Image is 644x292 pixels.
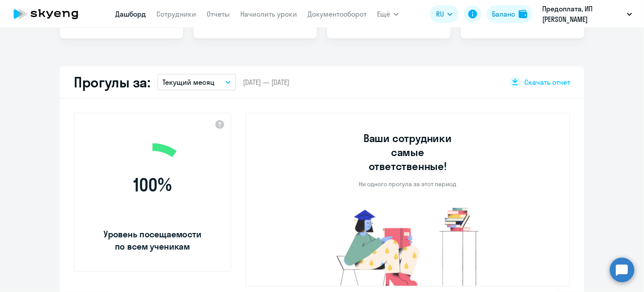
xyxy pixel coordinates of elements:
img: no-truants [320,205,495,286]
button: Ещё [377,5,399,23]
h2: Прогулы за: [74,73,150,91]
button: Балансbalance [487,5,533,23]
a: Дашборд [115,10,146,18]
span: Скачать отчет [524,77,570,87]
p: Ни одного прогула за этот период [359,180,457,188]
a: Документооборот [308,10,367,18]
a: Отчеты [207,10,230,18]
p: Предоплата, ИП [PERSON_NAME] [542,3,623,24]
span: Ещё [377,9,390,19]
button: Предоплата, ИП [PERSON_NAME] [538,3,637,24]
button: Текущий месяц [157,74,236,90]
div: Баланс [492,9,515,19]
a: Начислить уроки [240,10,297,18]
span: 100 % [102,174,203,195]
span: RU [436,9,444,19]
a: Сотрудники [156,10,196,18]
img: balance [519,10,527,18]
button: RU [430,5,459,23]
p: Текущий месяц [163,77,215,87]
span: Уровень посещаемости по всем ученикам [102,228,203,253]
span: [DATE] — [DATE] [243,77,289,87]
h3: Ваши сотрудники самые ответственные! [352,131,464,173]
